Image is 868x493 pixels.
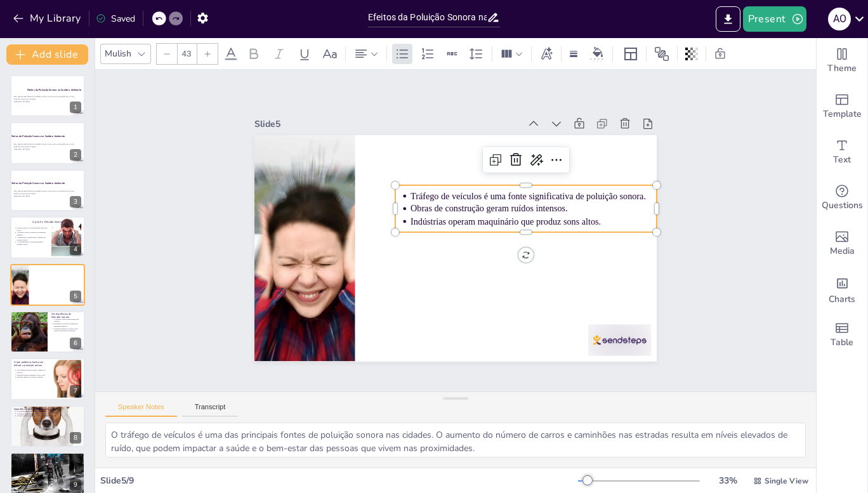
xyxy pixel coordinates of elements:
[100,475,578,487] div: Slide 5 / 9
[716,6,740,32] button: Export to PowerPoint
[11,181,65,185] strong: Efeitos da Poluição Sonora na Saúde e Ambiente
[70,196,81,207] div: 3
[11,135,65,138] strong: Efeitos da Poluição Sonora na Saúde e Ambiente
[817,175,867,221] div: Get real-time input from your audience
[817,221,867,266] div: Add images, graphics, shapes or video
[827,62,857,76] span: Theme
[14,100,81,103] p: Generated with [URL]
[16,374,48,376] p: Materiais acústicos ajudam a isolar o som.
[16,236,48,240] p: A urbanização contribui para o aumento da poluição sonora.
[537,44,556,64] div: Text effects
[70,338,81,349] div: 6
[817,312,867,358] div: Add a table
[16,414,81,417] p: Apoiar políticas de redução de ruído é importante.
[411,202,657,215] p: Obras de construção geram ruídos intensos.
[817,84,867,129] div: Add ready made slides
[70,432,81,444] div: 8
[14,407,81,411] p: Importância da Conscientização
[765,476,808,486] span: Single View
[70,385,81,397] div: 7
[833,153,851,167] span: Text
[828,6,851,32] button: A O
[54,327,81,332] p: Problemas auditivos podem ocorrer devido à exposição prolongada.
[70,102,81,113] div: 1
[6,44,88,65] button: Add slide
[54,318,81,322] p: A poluição sonora causa estresse nas pessoas.
[16,232,48,236] p: A poluição sonora é causada por atividades humanas.
[27,88,81,91] strong: Efeitos da Poluição Sonora na Saúde e Ambiente
[823,107,862,121] span: Template
[14,148,81,150] p: Generated with [URL]
[102,45,134,62] div: Mulish
[10,311,85,353] div: https://cdn.sendsteps.com/images/logo/sendsteps_logo_white.pnghttps://cdn.sendsteps.com/images/lo...
[368,8,487,27] input: Insert title
[831,336,853,350] span: Table
[16,459,81,462] p: Pequenas mudanças podem ter grande impacto.
[70,244,81,255] div: 4
[10,405,85,447] div: 8
[497,44,526,64] div: Column Count
[822,199,863,213] span: Questions
[14,190,81,195] p: Esta apresentação aborda a poluição sonora, suas causas, consequências e o que podemos fazer para...
[817,266,867,312] div: Add charts and graphs
[16,412,81,415] p: A educação deve incluir a poluição sonora.
[16,369,48,374] p: Usar transporte público reduz o número de veículos.
[817,129,867,175] div: Add text boxes
[654,46,669,62] span: Position
[70,479,81,490] div: 9
[743,6,806,32] button: Present
[16,462,81,464] p: Trabalhar juntos é fundamental para um futuro sustentável.
[70,149,81,161] div: 2
[14,96,81,100] p: Esta apresentação aborda a poluição sonora, suas causas, consequências e o que podemos fazer para...
[10,358,85,400] div: 7
[14,454,81,458] p: Conclusão
[817,38,867,84] div: Change the overall theme
[713,475,743,487] div: 33 %
[51,312,81,319] p: Consequências da Poluição Sonora
[16,376,48,379] p: Respeitar limites de volume é essencial.
[16,227,48,232] p: Poluição sonora é o som indesejado que afeta a vida.
[96,13,135,25] div: Saved
[10,8,86,29] button: My Library
[10,216,85,258] div: https://cdn.sendsteps.com/images/logo/sendsteps_logo_white.pnghttps://cdn.sendsteps.com/images/lo...
[70,291,81,302] div: 5
[10,264,85,306] div: https://cdn.sendsteps.com/images/logo/sendsteps_logo_white.pnghttps://cdn.sendsteps.com/images/lo...
[411,215,657,228] p: Indústrias operam maquinário que produz sons altos.
[14,195,81,197] p: Generated with [URL]
[10,169,85,211] div: https://cdn.sendsteps.com/images/logo/sendsteps_logo_white.pnghttps://cdn.sendsteps.com/images/lo...
[567,44,581,64] div: Border settings
[54,323,81,327] p: Distúrbios do sono são comuns em ambientes ruidosos.
[830,244,855,258] span: Media
[105,423,806,457] textarea: O tráfego de veículos é uma das principais fontes de poluição sonora nas cidades. O aumento do nú...
[828,8,851,30] div: A O
[254,118,520,130] div: Slide 5
[14,360,48,367] p: O que podemos fazer para reduzir a poluição sonora
[32,220,66,224] p: O que é a Poluição Sonora?
[16,241,48,246] p: A conscientização é vital para mitigar a poluição sonora.
[588,47,607,60] div: Background color
[16,410,81,412] p: A conscientização é vital para a saúde pública.
[105,403,177,417] button: Speaker Notes
[16,457,81,459] p: A redução da poluição sonora é uma responsabilidade coletiva.
[10,122,85,164] div: https://cdn.sendsteps.com/images/logo/sendsteps_logo_white.pnghttps://cdn.sendsteps.com/images/lo...
[10,75,85,117] div: https://cdn.sendsteps.com/images/logo/sendsteps_logo_white.pnghttps://cdn.sendsteps.com/images/lo...
[621,44,641,64] div: Layout
[829,293,855,306] span: Charts
[14,143,81,147] p: Esta apresentação aborda a poluição sonora, suas causas, consequências e o que podemos fazer para...
[411,190,657,202] p: Tráfego de veículos é uma fonte significativa de poluição sonora.
[182,403,239,417] button: Transcript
